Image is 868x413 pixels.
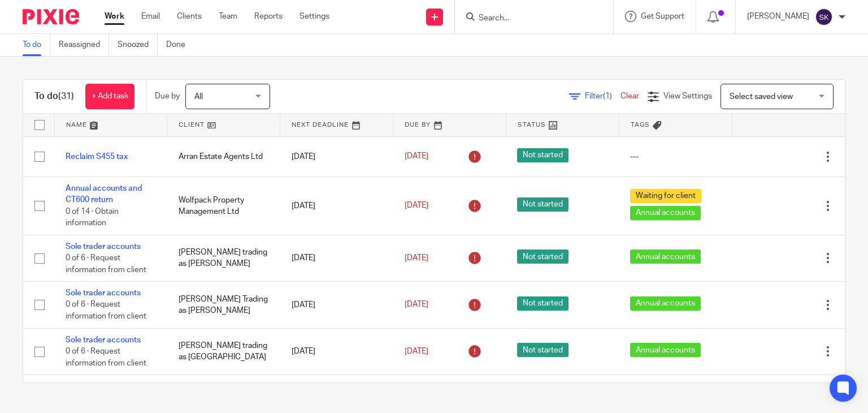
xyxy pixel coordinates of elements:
span: 0 of 14 · Obtain information [66,208,119,227]
a: Settings [300,11,329,22]
span: Annual accounts [630,249,701,264]
span: [DATE] [405,153,428,161]
input: Search [478,14,579,24]
span: Not started [517,197,568,212]
span: Not started [517,343,568,357]
span: Not started [517,296,568,311]
a: Reassigned [59,34,109,56]
p: [PERSON_NAME] [747,11,809,22]
a: Work [105,11,124,22]
td: [DATE] [280,136,393,177]
span: [DATE] [405,301,428,309]
span: 0 of 6 · Request information from client [66,301,146,321]
span: 0 of 6 · Request information from client [66,347,146,367]
span: Select saved view [730,93,793,101]
a: To do [23,34,50,56]
td: [DATE] [280,282,393,328]
span: View Settings [663,92,712,100]
span: Annual accounts [630,343,701,357]
td: [PERSON_NAME] trading as [PERSON_NAME] [167,235,280,281]
span: [DATE] [405,202,428,210]
span: Annual accounts [630,296,701,311]
td: Wolfpack Property Management Ltd [167,177,280,235]
td: [PERSON_NAME] Trading as [PERSON_NAME] [167,282,280,328]
span: 0 of 6 · Request information from client [66,254,146,274]
span: (31) [58,92,74,101]
td: Arran Estate Agents Ltd [167,136,280,177]
a: + Add task [85,84,134,109]
span: [DATE] [405,254,428,262]
a: Snoozed [118,34,158,56]
a: Sole trader accounts [66,336,141,344]
a: Sole trader accounts [66,243,141,251]
a: Email [141,11,160,22]
p: Due by [155,91,180,102]
span: Annual accounts [630,206,701,220]
span: Tags [631,122,650,128]
img: svg%3E [815,8,833,26]
a: Sole trader accounts [66,289,141,297]
a: Reclaim S455 tax [66,153,128,161]
a: Clear [620,92,639,100]
td: [DATE] [280,235,393,281]
a: Clients [177,11,202,22]
span: Get Support [641,12,684,20]
div: --- [630,151,721,162]
h1: To do [34,91,74,102]
span: Filter [585,92,620,100]
span: Not started [517,148,568,162]
span: Not started [517,249,568,264]
td: [DATE] [280,177,393,235]
td: [PERSON_NAME] trading as [GEOGRAPHIC_DATA] [167,328,280,375]
span: [DATE] [405,347,428,355]
a: Reports [254,11,283,22]
span: (1) [603,92,612,100]
img: Pixie [23,9,79,24]
a: Team [219,11,237,22]
a: Done [166,34,194,56]
span: Waiting for client [630,189,701,203]
a: Annual accounts and CT600 return [66,184,142,204]
td: [DATE] [280,328,393,375]
span: All [194,93,203,101]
